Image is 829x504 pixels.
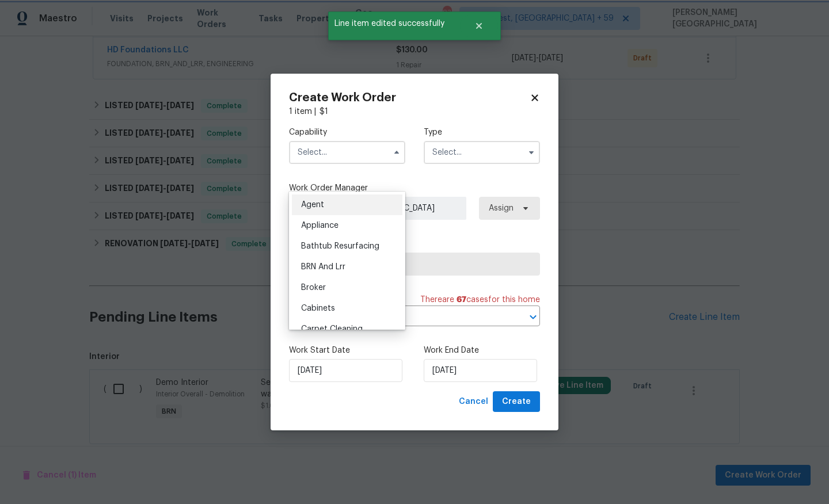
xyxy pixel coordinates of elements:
[301,325,363,333] span: Carpet Cleaning
[301,284,326,292] span: Broker
[289,106,540,117] div: 1 item |
[420,294,540,306] span: There are case s for this home
[525,309,541,325] button: Open
[320,108,328,116] span: $ 1
[299,258,530,270] span: Select trade partner
[289,127,405,138] label: Capability
[301,304,335,312] span: Cabinets
[493,391,540,413] button: Create
[424,345,540,356] label: Work End Date
[289,92,530,104] h2: Create Work Order
[289,141,405,164] input: Select...
[457,296,466,304] span: 67
[289,345,405,356] label: Work Start Date
[459,395,488,409] span: Cancel
[289,238,540,250] label: Trade Partner
[390,146,404,159] button: Hide options
[460,14,498,37] button: Close
[424,127,540,138] label: Type
[301,201,324,209] span: Agent
[489,203,514,214] span: Assign
[289,182,540,194] label: Work Order Manager
[301,263,345,271] span: BRN And Lrr
[454,391,493,413] button: Cancel
[524,146,538,159] button: Show options
[424,141,540,164] input: Select...
[289,359,402,382] input: M/D/YYYY
[301,222,339,230] span: Appliance
[502,395,531,409] span: Create
[328,12,460,36] span: Line item edited successfully
[424,359,537,382] input: M/D/YYYY
[301,242,379,250] span: Bathtub Resurfacing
